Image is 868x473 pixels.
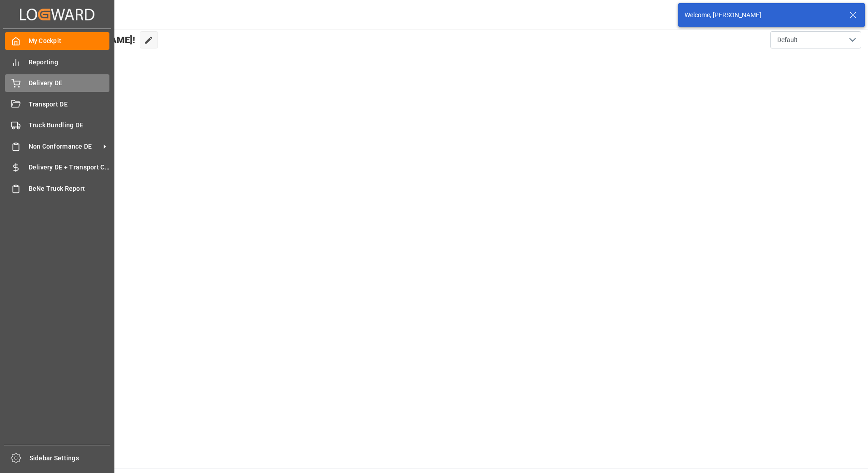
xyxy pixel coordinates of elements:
span: Non Conformance DE [29,142,100,151]
a: Transport DE [5,95,109,113]
span: BeNe Truck Report [29,184,110,193]
span: Sidebar Settings [30,454,111,463]
a: Delivery DE [5,74,109,92]
span: Reporting [29,58,110,67]
a: Reporting [5,53,109,71]
a: Delivery DE + Transport Cost [5,159,109,176]
span: Delivery DE + Transport Cost [29,163,110,172]
span: Hello [PERSON_NAME]! [38,31,135,48]
div: Welcome, [PERSON_NAME] [685,10,841,20]
a: My Cockpit [5,32,109,50]
span: Default [777,35,798,45]
a: BeNe Truck Report [5,179,109,197]
span: My Cockpit [29,36,110,46]
span: Truck Bundling DE [29,121,110,130]
span: Transport DE [29,100,110,109]
button: open menu [770,31,861,48]
span: Delivery DE [29,78,110,88]
a: Truck Bundling DE [5,116,109,134]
